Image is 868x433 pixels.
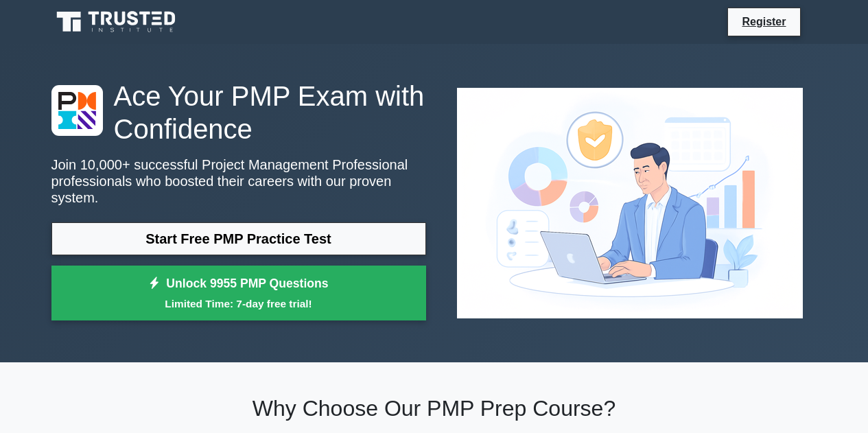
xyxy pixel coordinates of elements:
a: Start Free PMP Practice Test [51,222,426,255]
a: Register [734,13,794,30]
img: Project Management Professional Preview [446,77,814,329]
a: Unlock 9955 PMP QuestionsLimited Time: 7-day free trial! [51,266,426,320]
h2: Why Choose Our PMP Prep Course? [51,395,817,421]
p: Join 10,000+ successful Project Management Professional professionals who boosted their careers w... [51,156,426,206]
h1: Ace Your PMP Exam with Confidence [51,80,426,145]
small: Limited Time: 7-day free trial! [69,296,409,312]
